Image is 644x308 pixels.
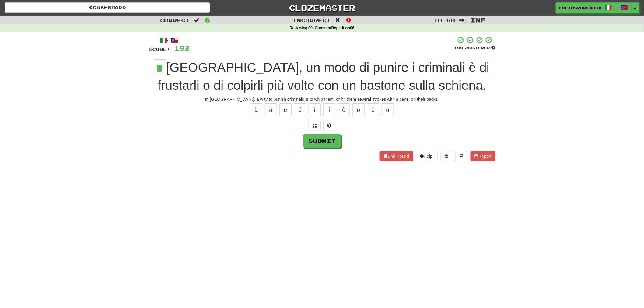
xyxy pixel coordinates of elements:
button: End Round [380,151,413,161]
div: In [GEOGRAPHIC_DATA], a way to punish criminals is to whip them, or hit them several strokes with... [149,96,495,102]
span: : [460,18,466,23]
span: 192 [174,44,190,52]
button: à [250,103,262,116]
span: : [194,18,201,23]
strong: 00_ConstantRepetition06 [308,26,354,30]
button: Single letter hint - you only get 1 per sentence and score half the points! alt+h [323,121,335,131]
a: LuciusVorenusX / [556,2,632,13]
button: ó [352,103,365,116]
span: Inf [470,16,486,23]
span: Correct [160,17,190,23]
button: Round history (alt+y) [441,151,452,161]
button: ù [367,103,379,116]
span: Score: [149,47,170,52]
span: Incorrect [293,17,331,23]
button: è [279,103,292,116]
a: Dashboard [5,2,210,13]
span: : [335,18,342,23]
button: Submit [303,134,341,148]
button: ò [338,103,350,116]
button: í [323,103,335,116]
button: é [294,103,306,116]
div: Mastered [454,45,495,51]
span: 100 % [454,45,466,50]
a: Clozemaster [219,2,425,13]
button: Switch sentence to multiple choice alt+p [309,121,321,131]
span: 0 [346,16,351,23]
span: 6 [205,16,210,23]
div: / [149,36,190,44]
span: / [615,5,618,9]
button: á [265,103,277,116]
button: Help! [416,151,438,161]
button: Report [471,151,495,161]
span: LuciusVorenusX [559,5,602,11]
span: [GEOGRAPHIC_DATA], un modo di punire i criminali è di frustarli o di colpirli più volte con un ba... [158,60,490,93]
button: ì [309,103,321,116]
span: To go [434,17,455,23]
button: ú [382,103,394,116]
